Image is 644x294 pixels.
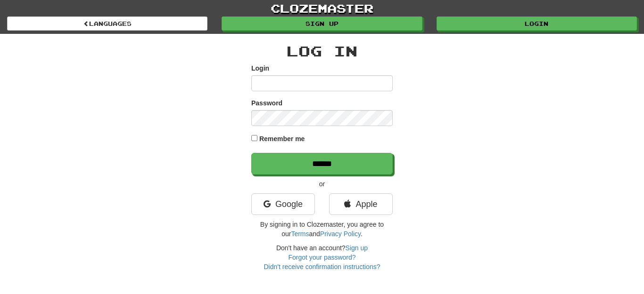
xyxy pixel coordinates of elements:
[251,243,393,271] div: Don't have an account?
[320,230,361,238] a: Privacy Policy
[251,43,393,59] h2: Log In
[251,98,282,108] label: Password
[264,263,380,270] a: Didn't receive confirmation instructions?
[7,16,207,31] a: Languages
[251,64,269,73] label: Login
[251,193,315,215] a: Google
[259,134,305,143] label: Remember me
[329,193,393,215] a: Apple
[251,220,393,238] p: By signing in to Clozemaster, you agree to our and .
[288,254,355,261] a: Forgot your password?
[251,179,393,189] p: or
[346,244,368,252] a: Sign up
[291,230,309,238] a: Terms
[222,16,422,31] a: Sign up
[437,16,637,31] a: Login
